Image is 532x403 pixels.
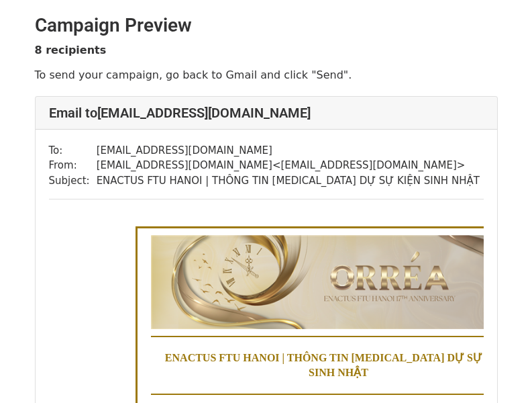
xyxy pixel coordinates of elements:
strong: ENACTUS FTU HANOI | THÔNG TIN [MEDICAL_DATA] DỰ SỰ KIỆN SINH NHẬT [165,352,512,378]
p: To send your campaign, go back to Gmail and click "Send". [35,68,498,82]
h4: Email to [EMAIL_ADDRESS][DOMAIN_NAME] [49,105,484,121]
td: [EMAIL_ADDRESS][DOMAIN_NAME] [97,143,480,159]
td: From: [49,158,97,173]
td: Subject: [49,173,97,189]
td: To: [49,143,97,159]
strong: 8 recipients [35,44,107,56]
td: [EMAIL_ADDRESS][DOMAIN_NAME] < [EMAIL_ADDRESS][DOMAIN_NAME] > [97,158,480,173]
td: ENACTUS FTU HANOI | THÔNG TIN [MEDICAL_DATA] DỰ SỰ KIỆN SINH NHẬT [97,173,480,189]
h2: Campaign Preview [35,14,498,37]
